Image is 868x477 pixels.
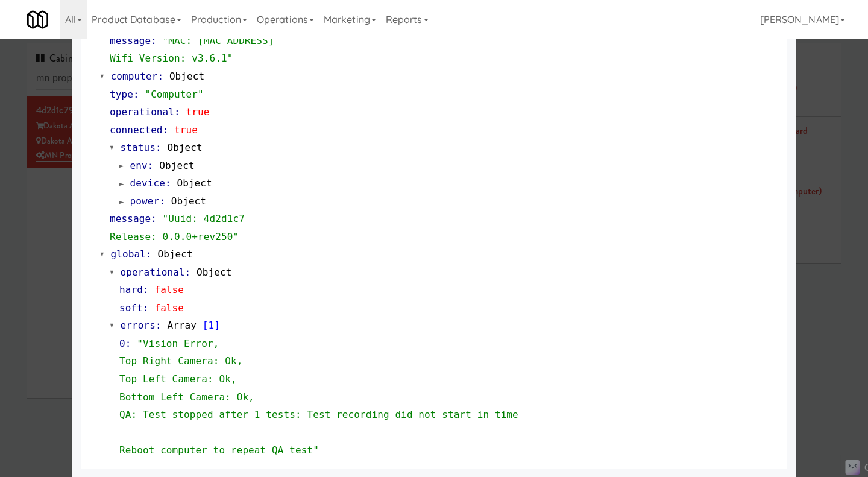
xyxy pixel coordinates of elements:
[174,106,180,118] span: :
[165,177,171,189] span: :
[214,320,220,331] span: ]
[110,213,151,224] span: message
[125,338,131,349] span: :
[143,302,149,314] span: :
[163,124,169,136] span: :
[209,320,215,331] span: 1
[197,267,231,278] span: Object
[156,320,162,331] span: :
[110,213,245,242] span: "Uuid: 4d2d1c7 Release: 0.0.0+rev250"
[169,71,204,82] span: Object
[186,106,210,118] span: true
[121,320,156,331] span: errors
[154,302,184,314] span: false
[110,35,151,46] span: message
[111,71,158,82] span: computer
[167,142,202,153] span: Object
[157,248,192,260] span: Object
[174,124,198,136] span: true
[121,142,156,153] span: status
[156,142,162,153] span: :
[111,248,146,260] span: global
[159,195,165,207] span: :
[110,106,174,118] span: operational
[130,177,165,189] span: device
[119,302,143,314] span: soft
[110,124,163,136] span: connected
[154,284,184,295] span: false
[171,195,206,207] span: Object
[121,267,185,278] span: operational
[203,320,209,331] span: [
[148,160,154,171] span: :
[119,284,143,295] span: hard
[159,160,194,171] span: Object
[143,284,149,295] span: :
[130,195,160,207] span: power
[119,338,518,456] span: "Vision Error, Top Right Camera: Ok, Top Left Camera: Ok, Bottom Left Camera: Ok, QA: Test stoppe...
[130,160,148,171] span: env
[119,338,125,349] span: 0
[157,71,163,82] span: :
[167,320,197,331] span: Array
[177,177,212,189] span: Object
[27,9,48,30] img: Micromart
[145,89,203,100] span: "Computer"
[185,267,191,278] span: :
[146,248,152,260] span: :
[151,35,157,46] span: :
[133,89,139,100] span: :
[151,213,157,224] span: :
[110,89,133,100] span: type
